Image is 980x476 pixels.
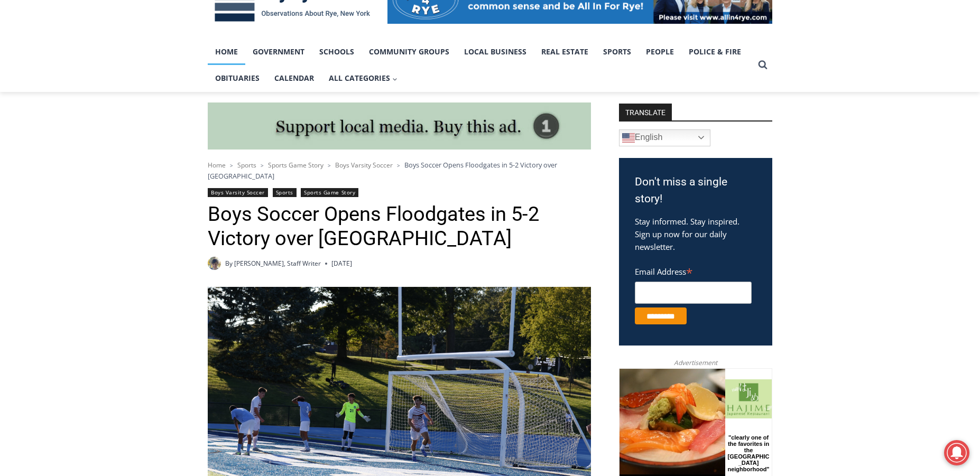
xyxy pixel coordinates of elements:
[208,188,268,197] a: Boys Varsity Soccer
[635,174,756,207] h3: Don't miss a single story!
[1,106,106,132] a: Open Tues. - Sun. [PHONE_NUMBER]
[663,358,728,368] span: Advertisement
[230,162,233,169] span: >
[635,215,756,253] p: Stay informed. Stay inspired. Sign up now for our daily newsletter.
[321,65,405,91] button: Child menu of All Categories
[335,161,393,170] a: Boys Varsity Soccer
[312,39,362,65] a: Schools
[208,65,267,91] a: Obituaries
[596,39,639,65] a: Sports
[3,109,104,149] span: Open Tues. - Sun. [PHONE_NUMBER]
[622,132,635,144] img: en
[237,161,256,170] a: Sports
[457,39,534,65] a: Local Business
[108,66,150,126] div: "clearly one of the favorites in the [GEOGRAPHIC_DATA] neighborhood"
[208,160,591,181] nav: Breadcrumbs
[362,39,457,65] a: Community Groups
[331,258,352,268] time: [DATE]
[208,257,221,270] a: Author image
[225,258,233,268] span: By
[208,161,226,170] a: Home
[245,39,312,65] a: Government
[267,1,500,102] div: "[PERSON_NAME] and I covered the [DATE] Parade, which was a really eye opening experience as I ha...
[208,39,245,65] a: Home
[619,104,672,120] strong: TRANSLATE
[635,261,752,280] label: Email Address
[639,39,681,65] a: People
[397,162,400,169] span: >
[254,102,512,132] a: Intern @ [DOMAIN_NAME]
[276,105,490,129] span: Intern @ [DOMAIN_NAME]
[208,202,591,250] h1: Boys Soccer Opens Floodgates in 5-2 Victory over [GEOGRAPHIC_DATA]
[268,161,323,170] a: Sports Game Story
[753,55,772,74] button: View Search Form
[208,160,557,180] span: Boys Soccer Opens Floodgates in 5-2 Victory over [GEOGRAPHIC_DATA]
[208,39,753,92] nav: Primary Navigation
[534,39,596,65] a: Real Estate
[261,162,264,169] span: >
[208,102,591,150] img: support local media, buy this ad
[234,259,321,268] a: [PERSON_NAME], Staff Writer
[619,129,710,146] a: English
[267,65,321,91] a: Calendar
[301,188,358,197] a: Sports Game Story
[681,39,748,65] a: Police & Fire
[273,188,297,197] a: Sports
[328,162,331,169] span: >
[208,257,221,270] img: (PHOTO: MyRye.com 2024 Head Intern, Editor and now Staff Writer Charlie Morris. Contributed.)Char...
